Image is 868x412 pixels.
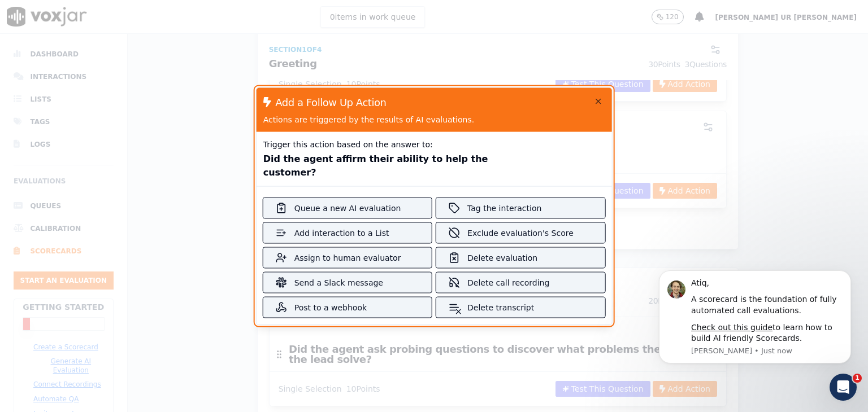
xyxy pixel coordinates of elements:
[467,227,574,239] div: Exclude evaluation's Score
[467,203,574,214] div: Tag the interaction
[467,277,574,288] div: Delete call recording
[436,273,605,293] button: Delete call recording
[436,297,605,318] button: Delete transcript
[263,248,432,268] button: Assign to human evaluator
[263,139,433,150] p: Trigger this action based on the answer to:
[263,152,532,179] p: Did the agent affirm their ability to help the customer?
[294,203,401,214] div: Queue a new AI evaluation
[263,114,546,125] div: Actions are triggered by the results of AI evaluations.
[642,253,868,382] iframe: Intercom notifications message
[275,95,386,111] div: Add a Follow Up Action
[263,297,432,318] button: Post to a webhook
[294,252,401,264] div: Assign to human evaluator
[294,302,401,313] div: Post to a webhook
[263,273,432,293] button: Send a Slack message
[294,277,401,288] div: Send a Slack message
[294,227,401,239] div: Add interaction to a List
[436,198,605,218] button: Tag the interaction
[467,302,574,313] div: Delete transcript
[263,223,432,243] button: Add interaction to a List
[263,198,432,218] button: Queue a new AI evaluation
[436,248,605,268] button: Delete evaluation
[467,252,574,264] div: Delete evaluation
[830,374,857,401] iframe: Intercom live chat
[436,223,605,243] button: Exclude evaluation's Score
[853,374,862,383] span: 1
